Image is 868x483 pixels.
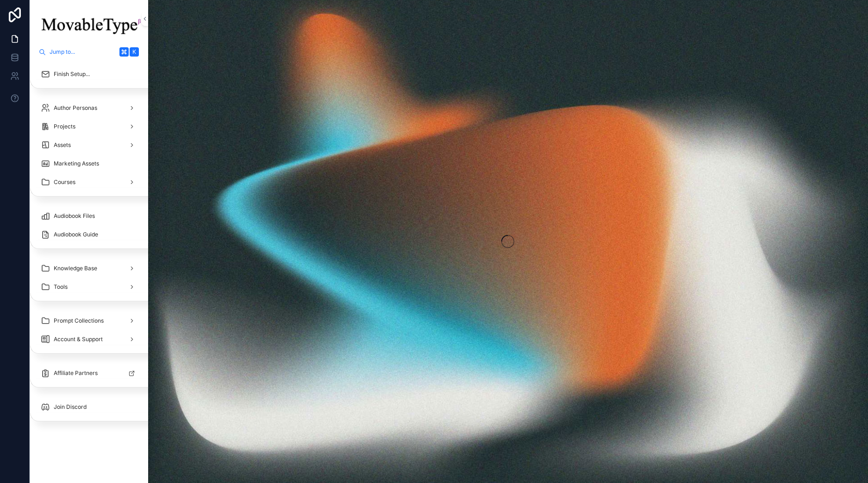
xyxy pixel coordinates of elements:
a: Tools [35,279,143,295]
span: Account & Support [54,336,103,343]
a: Courses [35,174,143,191]
a: Projects [35,118,143,135]
div: scrollable content [30,59,148,443]
span: Assets [54,141,71,149]
span: Audiobook Guide [54,231,98,238]
a: Join Discord [35,399,143,415]
span: Audiobook Files [54,212,95,220]
span: K [131,48,138,56]
a: Prompt Collections [35,312,143,329]
a: Assets [35,137,143,153]
button: Jump to...K [35,44,143,59]
span: Marketing Assets [54,160,99,167]
a: Affiliate Partners [35,365,143,381]
span: Projects [54,123,75,130]
a: Audiobook Files [35,208,143,224]
a: Marketing Assets [35,155,143,172]
a: Account & Support [35,331,143,348]
span: Courses [54,178,75,186]
a: Finish Setup... [35,66,143,83]
span: Tools [54,283,68,291]
span: Jump to... [50,48,116,56]
span: Author Personas [54,104,97,112]
img: App logo [35,12,143,40]
a: Author Personas [35,100,143,116]
span: Finish Setup... [54,70,90,78]
a: Audiobook Guide [35,226,143,243]
a: Knowledge Base [35,260,143,277]
span: Join Discord [54,403,87,411]
span: Knowledge Base [54,265,97,272]
span: Affiliate Partners [54,369,98,377]
span: Prompt Collections [54,317,104,324]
